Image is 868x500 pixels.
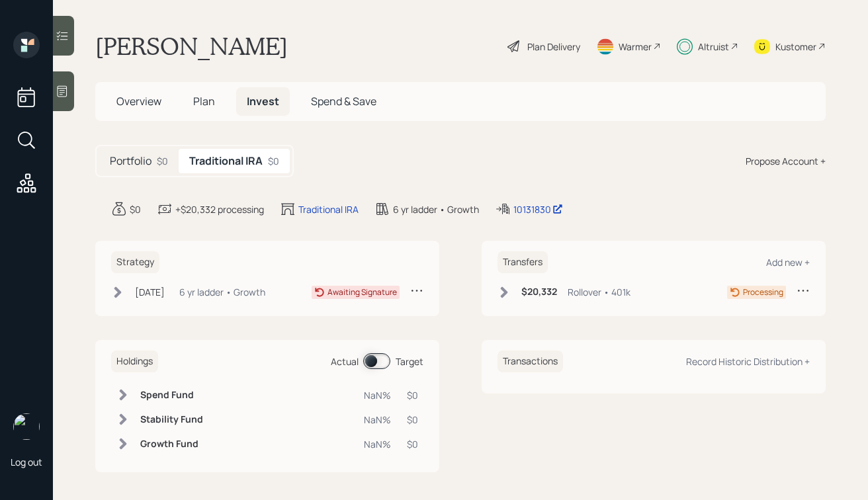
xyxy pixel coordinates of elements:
[407,388,418,402] div: $0
[111,251,159,273] h6: Strategy
[775,40,816,54] div: Kustomer
[498,351,563,372] h6: Transactions
[95,32,288,61] h1: [PERSON_NAME]
[521,286,557,298] h6: $20,332
[268,154,279,168] div: $0
[527,40,580,54] div: Plan Delivery
[396,354,423,368] div: Target
[686,355,810,368] div: Record Historic Distribution +
[247,94,279,108] span: Invest
[513,202,563,216] div: 10131830
[364,437,391,451] div: NaN%
[298,202,359,216] div: Traditional IRA
[116,94,161,108] span: Overview
[619,40,652,54] div: Warmer
[393,202,479,216] div: 6 yr ladder • Growth
[331,354,359,368] div: Actual
[364,413,391,427] div: NaN%
[111,351,158,372] h6: Holdings
[110,155,152,167] h5: Portfolio
[568,285,630,299] div: Rollover • 401k
[327,286,397,298] div: Awaiting Signature
[179,285,265,299] div: 6 yr ladder • Growth
[193,94,215,108] span: Plan
[130,202,141,216] div: $0
[746,154,826,168] div: Propose Account +
[698,40,729,54] div: Altruist
[140,438,203,450] h6: Growth Fund
[364,388,391,402] div: NaN%
[157,154,168,168] div: $0
[311,94,376,108] span: Spend & Save
[766,256,810,269] div: Add new +
[11,456,42,468] div: Log out
[498,251,548,273] h6: Transfers
[140,390,203,401] h6: Spend Fund
[407,437,418,451] div: $0
[140,414,203,425] h6: Stability Fund
[135,285,165,299] div: [DATE]
[189,155,263,167] h5: Traditional IRA
[13,413,40,440] img: robby-grisanti-headshot.png
[743,286,783,298] div: Processing
[175,202,264,216] div: +$20,332 processing
[407,413,418,427] div: $0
